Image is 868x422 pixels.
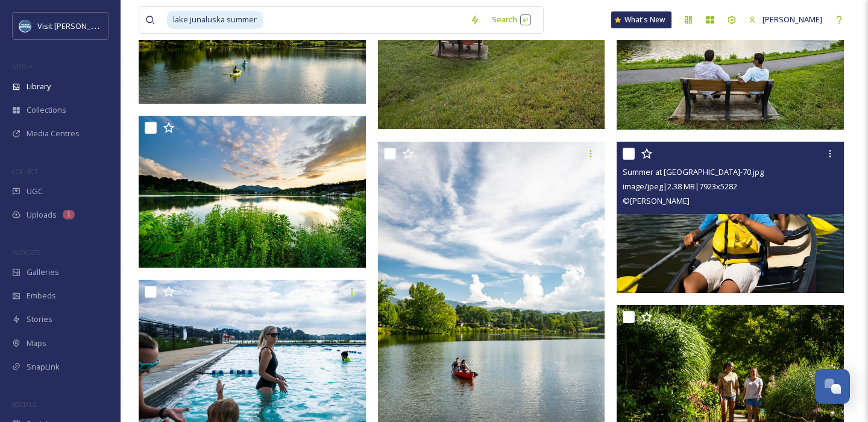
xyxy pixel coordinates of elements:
a: What's New [611,11,671,28]
span: WIDGETS [12,248,40,257]
img: Summer at Lake Junaluska-70.jpg [617,142,844,294]
span: Galleries [27,266,59,278]
span: Library [27,81,51,92]
span: MEDIA [12,62,33,71]
span: lake junaluska summer [167,11,263,28]
span: [PERSON_NAME] [763,14,822,25]
span: Collections [27,104,66,116]
span: UGC [27,186,43,197]
a: [PERSON_NAME] [743,8,828,31]
span: image/jpeg | 2.38 MB | 7923 x 5282 [623,181,737,192]
img: LakeJunaluska113.jpg [139,116,366,268]
div: Search [486,8,537,31]
span: Uploads [27,209,57,221]
span: Maps [27,338,46,349]
span: COLLECT [12,167,38,176]
span: SOCIALS [12,400,36,409]
span: Visit [PERSON_NAME] [37,20,114,31]
div: 1 [63,210,75,219]
span: Media Centres [27,128,80,139]
span: Embeds [27,290,56,301]
span: Summer at [GEOGRAPHIC_DATA]-70.jpg [623,166,764,177]
img: images.png [19,20,31,32]
span: Stories [27,313,52,325]
span: © [PERSON_NAME] [623,195,690,206]
button: Open Chat [815,369,850,404]
span: SnapLink [27,361,60,373]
